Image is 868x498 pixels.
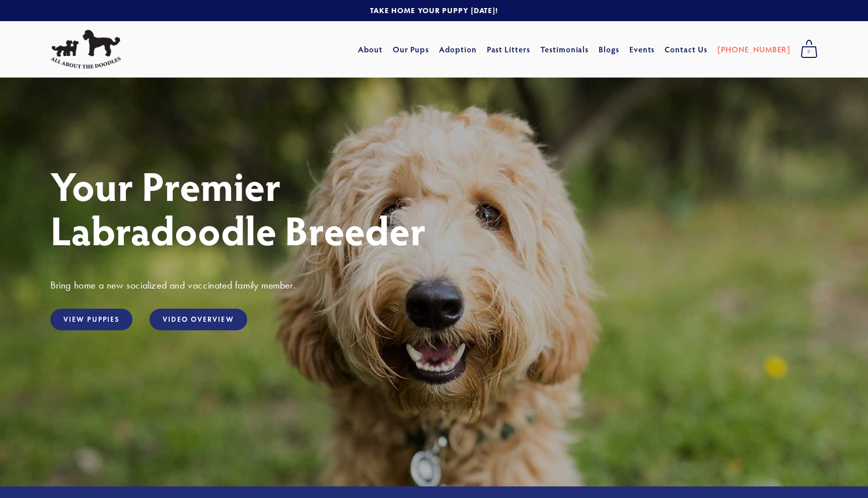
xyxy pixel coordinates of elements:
h1: Your Premier Labradoodle Breeder [50,163,818,252]
a: About [358,40,383,58]
a: Testimonials [540,40,589,58]
a: 0 items in cart [795,37,823,62]
span: 0 [801,45,818,58]
h3: Bring home a new socialized and vaccinated family member. [50,278,818,292]
a: Adoption [439,40,477,58]
a: Our Pups [393,40,429,58]
a: Blogs [599,40,619,58]
a: Past Litters [487,44,531,54]
a: Contact Us [665,40,707,58]
img: All About The Doodles [50,30,121,69]
a: Events [629,40,655,58]
a: [PHONE_NUMBER] [717,40,790,58]
a: View Puppies [50,309,132,330]
a: Video Overview [150,309,247,330]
